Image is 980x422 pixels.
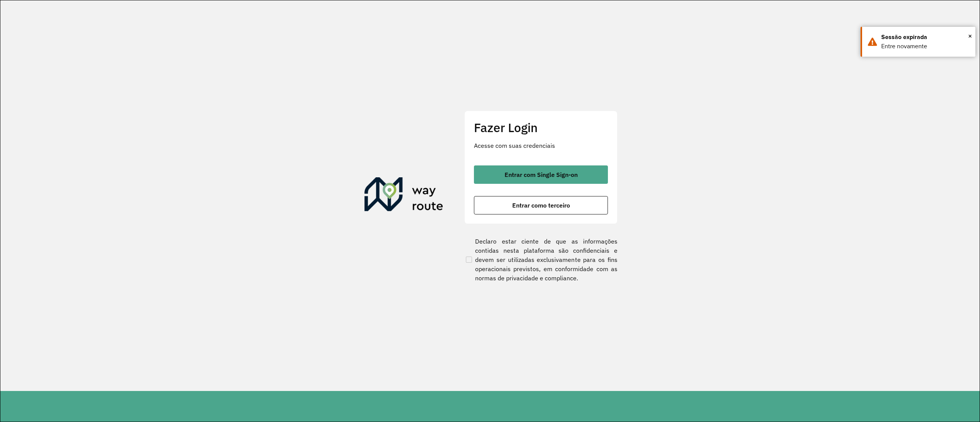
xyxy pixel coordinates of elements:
[474,196,608,214] button: button
[474,120,608,135] h2: Fazer Login
[364,177,443,214] img: Roteirizador AmbevTech
[474,165,608,184] button: button
[881,33,970,42] div: Sessão expirada
[464,237,617,283] label: Declaro estar ciente de que as informações contidas nesta plataforma são confidenciais e devem se...
[512,202,570,208] span: Entrar como terceiro
[881,42,970,51] div: Entre novamente
[474,141,608,150] p: Acesse com suas credenciais
[968,30,972,42] span: ×
[505,172,578,178] span: Entrar com Single Sign-on
[968,30,972,42] button: Close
